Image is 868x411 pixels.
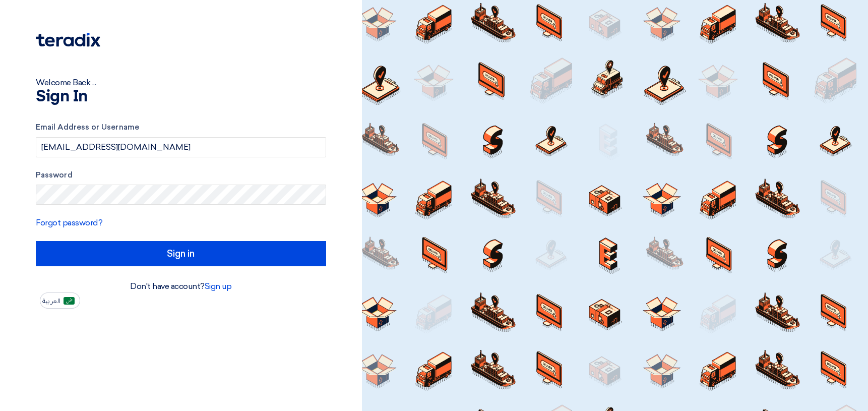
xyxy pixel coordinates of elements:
h1: Sign In [36,89,326,105]
label: Password [36,169,326,181]
input: Enter your business email or username [36,137,326,157]
div: Welcome Back ... [36,77,326,89]
img: ar-AR.png [64,297,75,305]
input: Sign in [36,241,326,266]
img: Teradix logo [36,33,100,47]
a: Forgot password? [36,218,102,227]
a: Sign up [205,281,232,291]
div: Don't have account? [36,280,326,292]
label: Email Address or Username [36,122,326,133]
span: العربية [42,298,60,305]
button: العربية [40,292,80,309]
